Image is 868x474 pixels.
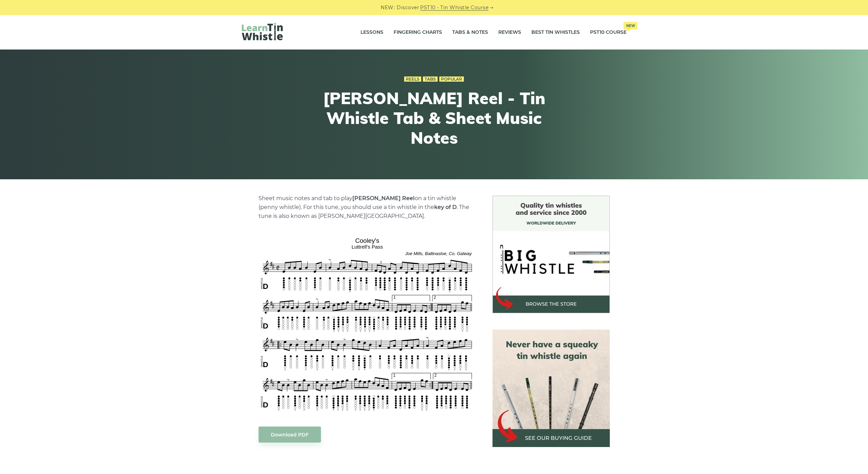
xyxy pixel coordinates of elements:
p: Sheet music notes and tab to play on a tin whistle (penny whistle). For this tune, you should use... [259,194,476,221]
img: BigWhistle Tin Whistle Store [492,196,610,313]
a: Popular [439,76,464,82]
strong: key of D [434,204,457,210]
a: Tabs [423,76,438,82]
a: PST10 CourseNew [590,24,627,41]
a: Best Tin Whistles [531,24,580,41]
img: Cooley's Tin Whistle Tabs & Sheet Music [259,235,476,413]
a: Reviews [498,24,521,41]
span: New [623,22,637,29]
img: tin whistle buying guide [492,330,610,447]
strong: [PERSON_NAME] Reel [352,195,415,201]
a: Reels [404,76,421,82]
img: LearnTinWhistle.com [242,23,283,40]
a: Download PDF [259,427,321,443]
a: Tabs & Notes [452,24,488,41]
a: Fingering Charts [394,24,442,41]
h1: [PERSON_NAME] Reel - Tin Whistle Tab & Sheet Music Notes [309,88,560,148]
a: Lessons [361,24,383,41]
